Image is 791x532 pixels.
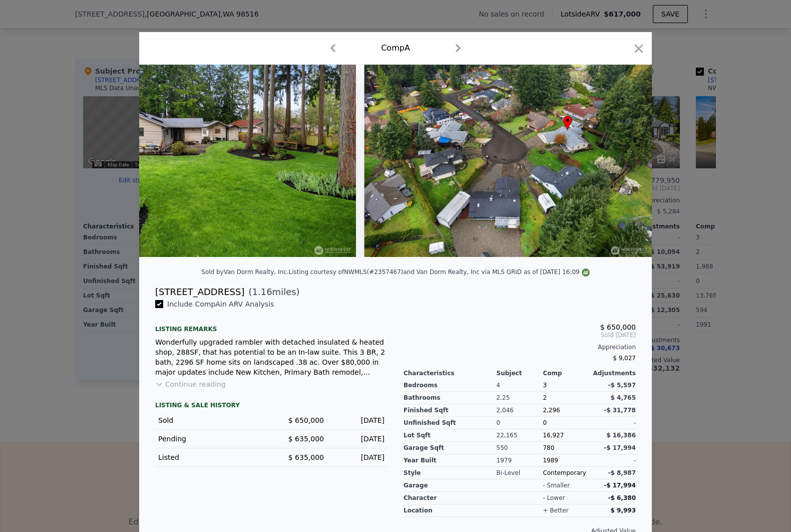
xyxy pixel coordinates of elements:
[155,317,387,333] div: Listing remarks
[404,417,497,429] div: Unfinished Sqft
[606,432,636,439] span: $ 16,386
[604,444,636,451] span: -$ 17,994
[288,416,324,424] span: $ 650,000
[543,444,554,451] span: 780
[163,300,278,308] span: Include Comp A in ARV Analysis
[497,417,543,429] div: 0
[404,343,636,351] div: Appreciation
[155,337,387,377] div: Wonderfully upgraded rambler with detached insulated & heated shop, 288SF, that has potential to ...
[404,429,497,442] div: Lot Sqft
[364,65,652,257] img: Property Img
[543,494,565,502] div: - lower
[543,467,589,479] div: Contemporary
[381,42,410,54] div: Comp A
[158,434,263,444] div: Pending
[332,452,384,462] div: [DATE]
[288,453,324,461] span: $ 635,000
[497,392,543,404] div: 2.25
[332,415,384,425] div: [DATE]
[404,392,497,404] div: Bathrooms
[608,382,636,389] span: -$ 5,597
[604,482,636,489] span: -$ 17,994
[608,494,636,501] span: -$ 6,380
[543,506,568,514] div: + better
[404,504,497,517] div: location
[404,379,497,392] div: Bedrooms
[332,434,384,444] div: [DATE]
[543,407,560,414] span: 2,296
[600,323,636,331] span: $ 650,000
[404,442,497,454] div: Garage Sqft
[497,429,543,442] div: 22,165
[604,407,636,414] span: -$ 31,778
[404,479,497,492] div: garage
[543,419,547,426] span: 0
[155,401,387,411] div: LISTING & SALE HISTORY
[201,269,288,276] div: Sold by Van Dorm Realty, Inc .
[608,469,636,476] span: -$ 8,987
[158,452,263,462] div: Listed
[404,331,636,339] span: Sold [DATE]
[543,382,547,389] span: 3
[543,369,589,377] div: Comp
[543,392,589,404] div: 2
[155,285,244,299] div: [STREET_ADDRESS]
[611,394,636,401] span: $ 4,765
[67,65,356,257] img: Property Img
[543,481,570,489] div: - smaller
[288,269,589,276] div: Listing courtesy of NWMLS (#2357467) and Van Dorm Realty, Inc via MLS GRID as of [DATE] 16:09
[404,467,497,479] div: Style
[158,415,263,425] div: Sold
[497,442,543,454] div: 550
[244,285,299,299] span: ( miles)
[589,417,636,429] div: -
[543,454,589,467] div: 1989
[497,467,543,479] div: Bi-Level
[611,507,636,514] span: $ 9,993
[582,269,590,277] img: NWMLS Logo
[589,454,636,467] div: -
[155,379,226,389] button: Continue reading
[404,454,497,467] div: Year Built
[404,492,497,504] div: character
[404,404,497,417] div: Finished Sqft
[404,369,497,377] div: Characteristics
[543,432,564,439] span: 16,927
[589,369,636,377] div: Adjustments
[252,287,272,297] span: 1.16
[497,404,543,417] div: 2,046
[497,369,543,377] div: Subject
[613,355,636,362] span: $ 9,027
[497,454,543,467] div: 1979
[497,379,543,392] div: 4
[288,435,324,443] span: $ 635,000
